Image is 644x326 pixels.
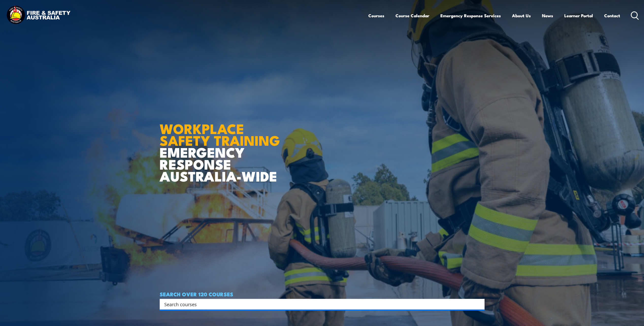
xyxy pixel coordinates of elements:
input: Search input [164,300,473,308]
a: About Us [512,9,531,22]
a: Course Calendar [395,9,429,22]
a: Learner Portal [564,9,593,22]
a: Emergency Response Services [440,9,501,22]
a: News [542,9,553,22]
strong: WORKPLACE SAFETY TRAINING [160,118,280,151]
a: Courses [368,9,384,22]
button: Search magnifier button [476,301,483,308]
form: Search form [165,301,474,308]
a: Contact [604,9,620,22]
h4: SEARCH OVER 120 COURSES [160,291,485,297]
h1: EMERGENCY RESPONSE AUSTRALIA-WIDE [160,110,284,182]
